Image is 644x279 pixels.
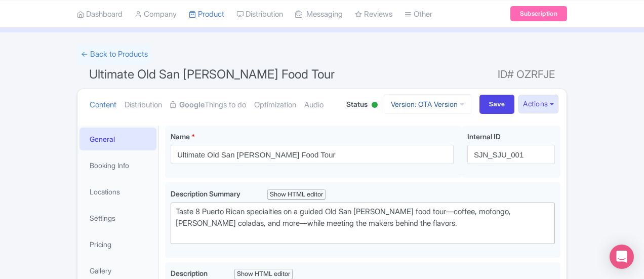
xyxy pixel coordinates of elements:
[79,207,156,229] a: Settings
[498,64,555,85] span: ID# OZRFJE
[479,95,515,114] input: Save
[179,99,205,111] strong: Google
[89,67,335,82] span: Ultimate Old San [PERSON_NAME] Food Tour
[610,245,634,269] div: Open Intercom Messenger
[79,233,156,256] a: Pricing
[510,6,567,21] a: Subscription
[267,189,326,200] div: Show HTML editor
[304,89,324,121] a: Audio
[467,132,501,141] span: Internal ID
[171,189,242,198] span: Description Summary
[346,99,368,109] span: Status
[79,154,156,177] a: Booking Info
[90,89,116,121] a: Content
[79,128,156,150] a: General
[79,180,156,203] a: Locations
[170,89,246,121] a: GoogleThings to do
[254,89,296,121] a: Optimization
[370,98,380,113] div: Active
[518,95,558,113] button: Actions
[384,94,471,114] a: Version: OTA Version
[171,269,209,277] span: Description
[125,89,162,121] a: Distribution
[171,132,190,141] span: Name
[176,206,550,241] div: Taste 8 Puerto Rican specialties on a guided Old San [PERSON_NAME] food tour—coffee, mofongo, [PE...
[77,45,152,64] a: ← Back to Products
